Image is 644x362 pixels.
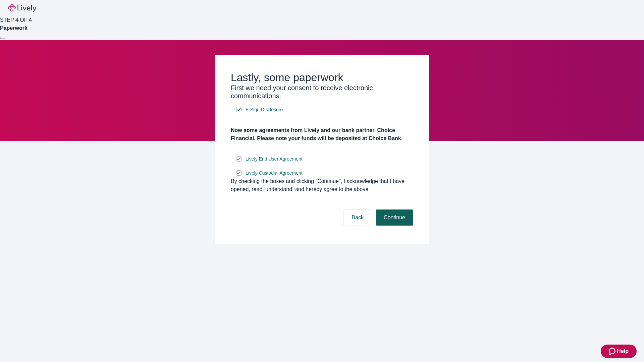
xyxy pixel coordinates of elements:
span: E-Sign Disclosure [246,106,283,113]
button: Continue [376,209,413,226]
span: Help [617,347,629,355]
a: e-sign disclosure document [244,155,304,163]
img: Lively [8,4,36,12]
h4: Now some agreements from Lively and our bank partner, Choice Financial. Please note your funds wi... [231,126,413,142]
a: e-sign disclosure document [244,106,284,114]
button: Zendesk support iconHelp [601,345,637,358]
svg: Zendesk support icon [609,347,617,355]
button: Back [343,209,372,226]
div: By checking the boxes and clicking “Continue", I acknowledge that I have opened, read, understand... [231,177,413,193]
span: Lively Custodial Agreement [246,170,303,177]
span: Lively End User Agreement [246,156,303,163]
a: e-sign disclosure document [244,169,304,177]
h3: First we need your consent to receive electronic communications. [231,84,413,100]
h2: Lastly, some paperwork [231,71,413,84]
